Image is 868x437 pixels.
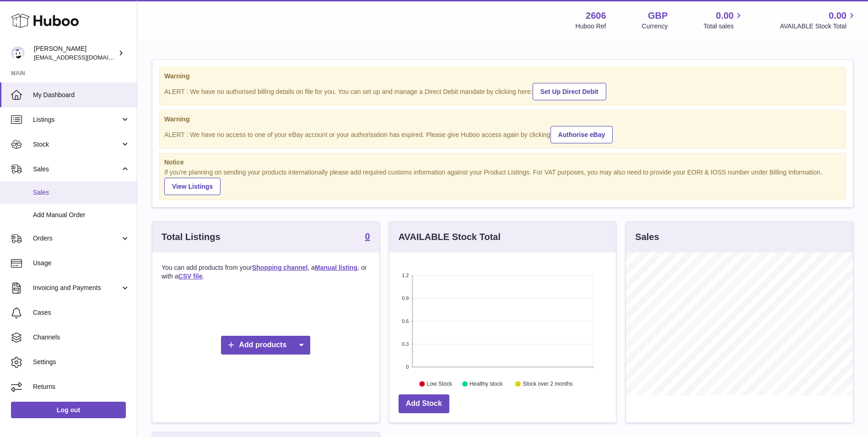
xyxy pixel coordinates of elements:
[11,46,25,60] img: internalAdmin-2606@internal.huboo.com
[523,381,572,388] text: Stock over 2 months
[33,382,130,391] span: Returns
[164,178,221,195] a: View Listings
[829,10,846,22] span: 0.00
[164,72,841,81] strong: Warning
[164,158,841,167] strong: Notice
[406,364,409,370] text: 0
[427,381,453,388] text: Low Stock
[533,83,606,100] a: Set Up Direct Debit
[33,211,130,219] span: Add Manual Order
[33,308,130,317] span: Cases
[178,273,203,280] a: CSV file
[33,188,130,197] span: Sales
[33,234,120,243] span: Orders
[11,402,126,418] a: Log out
[33,259,130,268] span: Usage
[586,10,606,22] strong: 2606
[716,10,734,22] span: 0.00
[402,295,409,301] text: 0.9
[550,126,613,143] a: Authorise eBay
[164,115,841,124] strong: Warning
[33,284,120,292] span: Invoicing and Payments
[33,91,130,99] span: My Dashboard
[162,263,370,281] p: You can add products from your , a , or with a .
[365,232,370,243] a: 0
[33,140,120,149] span: Stock
[399,231,501,243] h3: AVAILABLE Stock Total
[402,318,409,324] text: 0.6
[162,231,221,243] h3: Total Listings
[33,165,120,174] span: Sales
[780,10,857,31] a: 0.00 AVAILABLE Stock Total
[780,22,857,31] span: AVAILABLE Stock Total
[164,125,841,143] div: ALERT : We have no access to one of your eBay account or your authorisation has expired. Please g...
[33,333,130,342] span: Channels
[315,264,357,271] a: Manual listing
[635,231,659,243] h3: Sales
[703,22,744,31] span: Total sales
[164,82,841,100] div: ALERT : We have no authorised billing details on file for you. You can set up and manage a Direct...
[365,232,370,241] strong: 0
[402,273,409,278] text: 1.2
[252,264,307,271] a: Shopping channel
[469,381,503,388] text: Healthy stock
[576,22,606,31] div: Huboo Ref
[34,44,116,62] div: [PERSON_NAME]
[33,358,130,366] span: Settings
[703,10,744,31] a: 0.00 Total sales
[34,54,135,61] span: [EMAIL_ADDRESS][DOMAIN_NAME]
[33,115,120,124] span: Listings
[399,394,449,413] a: Add Stock
[648,10,668,22] strong: GBP
[221,336,310,355] a: Add products
[642,22,668,31] div: Currency
[164,168,841,196] div: If you're planning on sending your products internationally please add required customs informati...
[402,341,409,347] text: 0.3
